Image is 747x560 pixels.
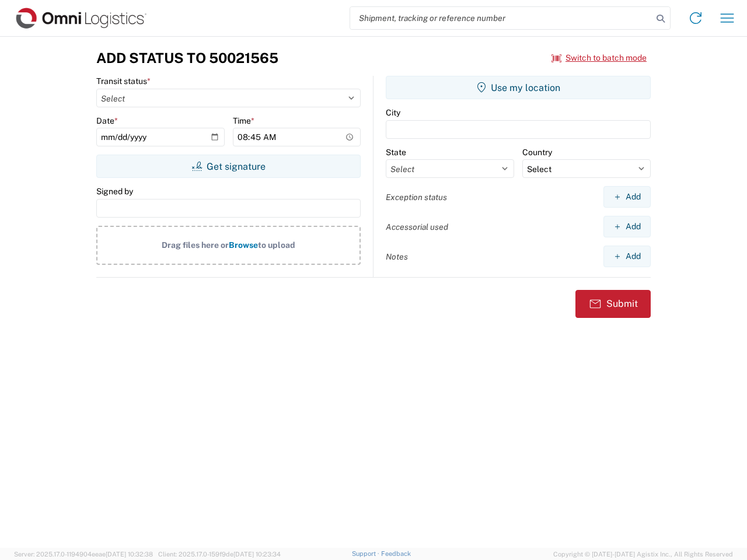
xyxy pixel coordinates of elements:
[386,76,651,99] button: Use my location
[96,155,361,178] button: Get signature
[96,50,278,66] h3: Add Status to 50021565
[386,107,400,118] label: City
[386,147,406,157] label: State
[603,186,651,208] button: Add
[603,216,651,237] button: Add
[603,246,651,267] button: Add
[522,147,552,157] label: Country
[553,549,733,559] span: Copyright © [DATE]-[DATE] Agistix Inc., All Rights Reserved
[96,76,151,86] label: Transit status
[162,240,229,250] span: Drag files here or
[14,551,153,558] span: Server: 2025.17.0-1194904eeae
[386,251,408,262] label: Notes
[386,192,447,202] label: Exception status
[233,116,254,126] label: Time
[158,551,281,558] span: Client: 2025.17.0-159f9de
[96,186,133,197] label: Signed by
[229,240,258,250] span: Browse
[96,116,118,126] label: Date
[106,551,153,558] span: [DATE] 10:32:38
[258,240,295,250] span: to upload
[551,48,647,68] button: Switch to batch mode
[352,550,381,557] a: Support
[350,7,652,29] input: Shipment, tracking or reference number
[386,222,448,232] label: Accessorial used
[381,550,411,557] a: Feedback
[575,290,651,318] button: Submit
[233,551,281,558] span: [DATE] 10:23:34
